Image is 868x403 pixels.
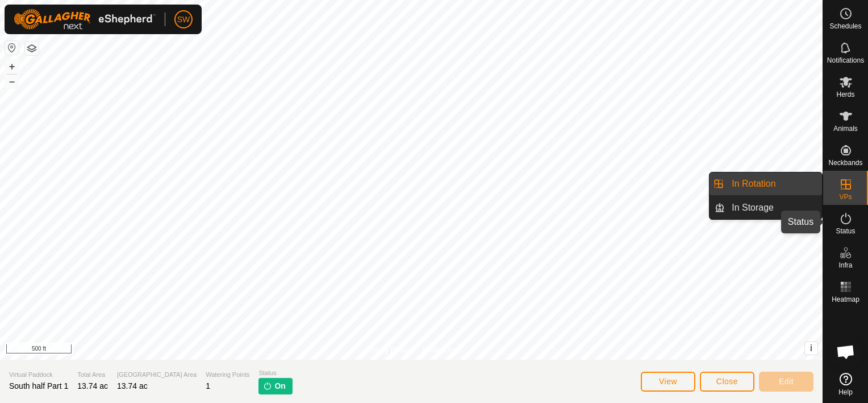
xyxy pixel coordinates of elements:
span: Edit [779,377,794,386]
a: Open chat [829,335,863,369]
span: South half Part 1 [9,381,68,390]
span: In Rotation [732,177,775,191]
button: i [805,342,817,355]
span: Virtual Paddock [9,370,68,380]
span: Infra [838,262,852,269]
a: Privacy Policy [366,345,409,355]
button: Close [700,372,754,392]
span: 13.74 ac [77,381,108,390]
button: View [641,372,695,392]
span: [GEOGRAPHIC_DATA] Area [117,370,197,380]
a: In Storage [725,196,822,219]
button: Edit [759,372,813,392]
span: 1 [206,381,210,390]
li: In Storage [710,196,822,219]
span: Neckbands [828,159,862,166]
span: On [274,380,285,392]
li: In Rotation [710,172,822,195]
span: Status [258,368,292,378]
a: Contact Us [423,345,456,355]
button: – [5,75,19,88]
button: Map Layers [25,42,39,55]
span: Help [838,389,853,396]
button: Reset Map [5,41,19,55]
a: In Rotation [725,172,822,195]
span: Animals [833,125,858,132]
span: Status [836,228,855,235]
span: SW [177,14,190,26]
img: turn-on [263,381,272,390]
span: Watering Points [206,370,249,380]
span: Heatmap [832,296,859,303]
span: i [810,343,812,353]
span: Notifications [827,57,864,64]
span: Total Area [77,370,108,380]
span: Herds [836,91,854,98]
span: In Storage [732,201,774,215]
span: Schedules [829,23,861,30]
span: Close [716,377,738,386]
button: + [5,60,19,73]
span: 13.74 ac [117,381,148,390]
img: Gallagher Logo [14,9,156,30]
span: VPs [839,194,852,200]
span: View [659,377,677,386]
a: Help [823,368,868,400]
